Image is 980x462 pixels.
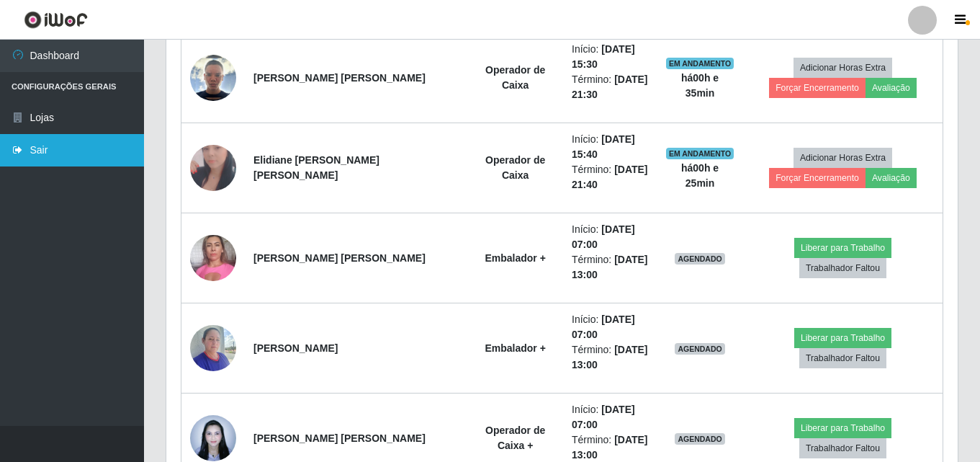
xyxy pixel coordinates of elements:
strong: Embalador + [485,252,545,264]
time: [DATE] 15:30 [572,43,635,70]
strong: Operador de Caixa + [485,425,545,451]
li: Início: [572,42,648,72]
strong: [PERSON_NAME] [PERSON_NAME] [253,252,426,264]
li: Término: [572,72,648,102]
time: [DATE] 07:00 [572,404,635,430]
span: AGENDADO [675,253,725,265]
li: Início: [572,222,648,252]
button: Trabalhador Faltou [799,348,886,368]
strong: [PERSON_NAME] [253,342,338,354]
button: Avaliação [866,168,917,188]
span: AGENDADO [675,433,725,445]
strong: há 00 h e 25 min [681,162,719,189]
li: Início: [572,132,648,162]
time: [DATE] 07:00 [572,314,635,340]
img: 1689780238947.jpeg [190,227,236,288]
strong: [PERSON_NAME] [PERSON_NAME] [253,72,426,84]
button: Forçar Encerramento [769,168,866,188]
span: AGENDADO [675,343,725,355]
strong: [PERSON_NAME] [PERSON_NAME] [253,432,426,444]
button: Liberar para Trabalho [794,238,891,258]
img: 1723687627540.jpeg [190,317,236,378]
time: [DATE] 07:00 [572,223,635,250]
strong: Elidiane [PERSON_NAME] [PERSON_NAME] [253,154,379,181]
button: Liberar para Trabalho [794,418,891,438]
li: Término: [572,162,648,192]
button: Trabalhador Faltou [799,258,886,278]
button: Forçar Encerramento [769,78,866,98]
button: Liberar para Trabalho [794,328,891,348]
strong: há 00 h e 35 min [681,72,719,99]
img: 1753462456105.jpeg [190,55,236,101]
span: EM ANDAMENTO [666,58,734,69]
img: 1673908492662.jpeg [190,120,236,215]
strong: Operador de Caixa [485,64,545,91]
button: Adicionar Horas Extra [794,58,892,78]
button: Avaliação [866,78,917,98]
li: Término: [572,252,648,283]
span: EM ANDAMENTO [666,148,734,159]
li: Término: [572,342,648,373]
button: Trabalhador Faltou [799,438,886,458]
strong: Embalador + [485,342,545,354]
button: Adicionar Horas Extra [794,148,892,168]
li: Início: [572,402,648,432]
img: CoreUI Logo [24,11,88,29]
strong: Operador de Caixa [485,154,545,181]
time: [DATE] 15:40 [572,133,635,160]
li: Início: [572,312,648,342]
